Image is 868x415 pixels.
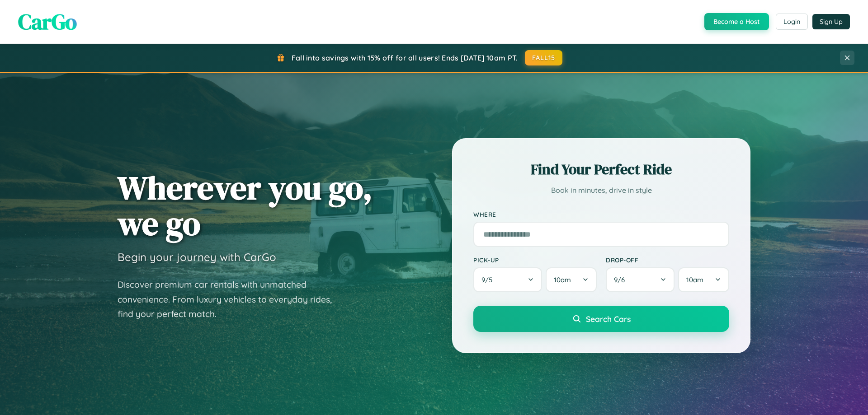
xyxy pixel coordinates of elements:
[473,267,542,292] button: 9/5
[704,13,769,30] button: Become a Host
[473,210,729,218] label: Where
[546,267,597,292] button: 10am
[606,256,729,264] label: Drop-off
[678,267,729,292] button: 10am
[812,14,850,29] button: Sign Up
[118,277,344,322] p: Discover premium car rentals with unmatched convenience. From luxury vehicles to everyday rides, ...
[118,170,373,241] h1: Wherever you go, we go
[481,275,497,284] span: 9 / 5
[586,314,631,324] span: Search Cars
[473,256,597,264] label: Pick-up
[18,7,77,37] span: CarGo
[292,53,518,62] span: Fall into savings with 15% off for all users! Ends [DATE] 10am PT.
[525,50,563,65] button: FALL15
[473,306,729,332] button: Search Cars
[686,275,703,284] span: 10am
[118,250,276,264] h3: Begin your journey with CarGo
[473,184,729,197] p: Book in minutes, drive in style
[614,275,629,284] span: 9 / 6
[606,267,675,292] button: 9/6
[473,159,729,179] h2: Find Your Perfect Ride
[554,275,571,284] span: 10am
[776,14,808,30] button: Login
